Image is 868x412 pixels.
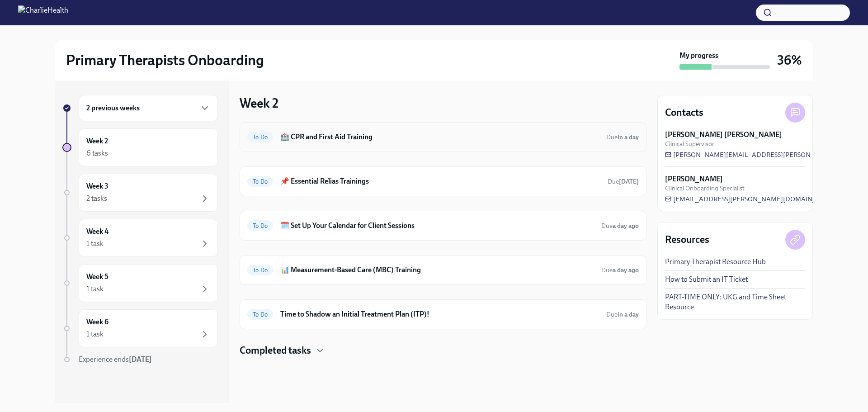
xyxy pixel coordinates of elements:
[62,219,218,257] a: Week 41 task
[665,194,838,204] a: [EMAIL_ADDRESS][PERSON_NAME][DOMAIN_NAME]
[606,311,639,318] span: Due
[62,128,218,166] a: Week 26 tasks
[247,134,273,141] span: To Do
[66,51,264,69] h2: Primary Therapists Onboarding
[601,222,639,230] span: Due
[247,223,273,229] span: To Do
[79,95,218,121] div: 2 previous weeks
[665,275,748,284] a: How to Submit an IT Ticket
[79,355,152,364] span: Experience ends
[86,284,104,294] div: 1 task
[665,292,805,312] a: PART-TIME ONLY: UKG and Time Sheet Resource
[619,178,639,185] strong: [DATE]
[247,174,639,189] a: To Do📌 Essential Relias TrainingsDue[DATE]
[62,174,218,212] a: Week 32 tasks
[62,309,218,347] a: Week 61 task
[247,267,273,274] span: To Do
[613,222,639,230] strong: a day ago
[608,178,639,185] span: Due
[86,148,108,158] div: 6 tasks
[665,140,714,148] span: Clinical Supervisor
[240,344,646,357] div: Completed tasks
[86,103,140,113] h6: 2 previous weeks
[247,218,639,233] a: To Do🗓️ Set Up Your Calendar for Client SessionsDuea day ago
[679,51,718,61] strong: My progress
[247,307,639,322] a: To DoTime to Shadow an Initial Treatment Plan (ITP)!Duein a day
[601,266,639,274] span: Due
[665,184,745,193] span: Clinical Onboarding Specialist
[247,311,273,318] span: To Do
[777,52,802,68] h3: 36%
[86,194,107,204] div: 2 tasks
[62,264,218,302] a: Week 51 task
[618,133,639,141] strong: in a day
[280,176,600,186] h6: 📌 Essential Relias Trainings
[86,136,108,146] h6: Week 2
[601,222,639,230] span: August 20th, 2025 09:00
[606,133,639,142] span: August 23rd, 2025 09:00
[240,344,311,357] h4: Completed tasks
[86,227,108,237] h6: Week 4
[618,311,639,318] strong: in a day
[280,221,594,231] h6: 🗓️ Set Up Your Calendar for Client Sessions
[665,130,782,140] strong: [PERSON_NAME] [PERSON_NAME]
[86,329,104,339] div: 1 task
[665,174,723,184] strong: [PERSON_NAME]
[86,239,104,249] div: 1 task
[613,266,639,274] strong: a day ago
[18,5,68,20] img: CharlieHealth
[86,181,108,191] h6: Week 3
[86,317,108,327] h6: Week 6
[606,133,639,141] span: Due
[247,130,639,144] a: To Do🏥 CPR and First Aid TrainingDuein a day
[247,263,639,277] a: To Do📊 Measurement-Based Care (MBC) TrainingDuea day ago
[280,265,594,275] h6: 📊 Measurement-Based Care (MBC) Training
[665,106,703,119] h4: Contacts
[606,310,639,319] span: August 23rd, 2025 09:00
[280,132,599,142] h6: 🏥 CPR and First Aid Training
[240,95,278,111] h3: Week 2
[86,272,108,282] h6: Week 5
[665,257,766,267] a: Primary Therapist Resource Hub
[247,178,273,185] span: To Do
[665,233,709,246] h4: Resources
[280,309,599,319] h6: Time to Shadow an Initial Treatment Plan (ITP)!
[601,266,639,275] span: August 20th, 2025 09:00
[129,355,152,364] strong: [DATE]
[608,177,639,186] span: August 25th, 2025 09:00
